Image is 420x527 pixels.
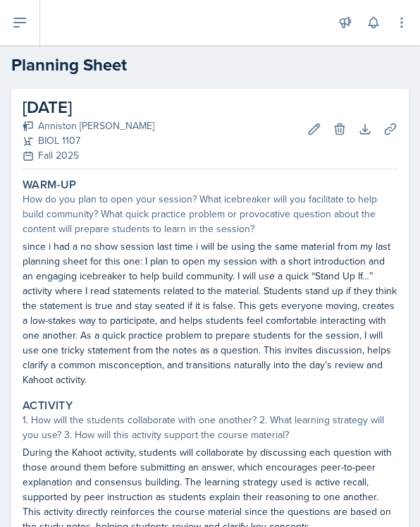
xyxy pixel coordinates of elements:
label: Activity [23,399,73,413]
div: How do you plan to open your session? What icebreaker will you facilitate to help build community... [23,192,397,236]
label: Warm-Up [23,178,77,192]
h2: Planning Sheet [11,52,409,78]
p: since i had a no show session last time i will be using the same material from my last planning s... [23,239,397,387]
div: Fall 2025 [23,148,154,163]
h2: [DATE] [23,95,154,120]
div: BIOL 1107 [23,133,154,148]
div: Anniston [PERSON_NAME] [23,119,154,133]
div: 1. How will the students collaborate with one another? 2. What learning strategy will you use? 3.... [23,413,397,442]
